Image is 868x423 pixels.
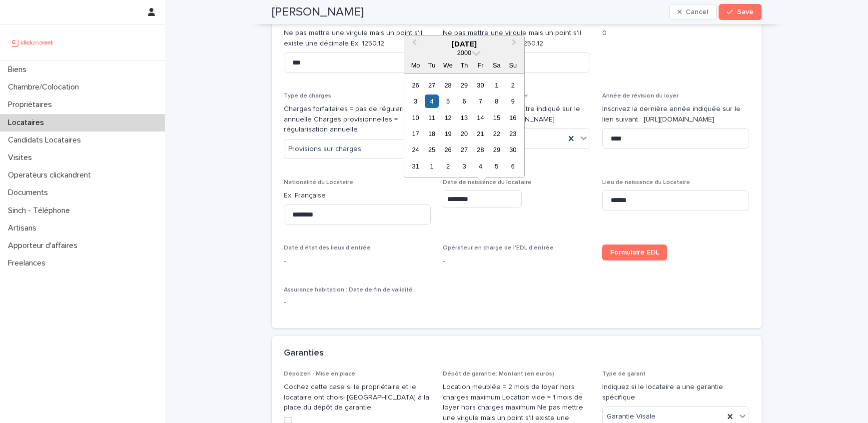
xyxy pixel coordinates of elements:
button: Save [719,4,761,20]
div: Choose Monday, 24 July 2000 [409,143,422,156]
span: Type de garant [602,371,646,377]
p: Ne pas mettre une virgule mais un point s'il existe une décimale Ex: 1250.12 [443,28,590,49]
div: Choose Wednesday, 28 June 2000 [441,78,455,92]
div: Choose Monday, 17 July 2000 [409,127,422,140]
div: Choose Friday, 28 July 2000 [474,143,487,156]
div: Choose Saturday, 8 July 2000 [490,94,503,108]
div: Choose Wednesday, 19 July 2000 [441,127,455,140]
p: Apporteur d'affaires [4,241,85,250]
span: Nationalité du Locataire [284,179,353,185]
div: Choose Tuesday, 1 August 2000 [425,159,438,173]
p: Inscrivez la dernière année indiquée sur le lien suivant : [URL][DOMAIN_NAME] [602,104,750,125]
div: Fr [474,58,487,72]
div: Choose Tuesday, 25 July 2000 [425,143,438,156]
p: Chambre/Colocation [4,82,87,92]
div: Tu [425,58,438,72]
div: month 2000-07 [407,77,521,174]
div: Choose Sunday, 2 July 2000 [506,78,520,92]
div: Sa [490,58,503,72]
p: - [443,256,590,266]
div: Choose Wednesday, 26 July 2000 [441,143,455,156]
h2: [PERSON_NAME] [272,5,364,19]
p: - [284,256,431,266]
p: Candidats Locataires [4,135,89,145]
p: Artisans [4,223,44,233]
p: 0 [602,28,750,38]
a: Formulaire EDL [602,244,667,260]
span: Provisions sur charges [288,144,361,154]
p: Operateurs clickandrent [4,170,99,180]
div: Choose Sunday, 23 July 2000 [506,127,520,140]
div: Choose Tuesday, 18 July 2000 [425,127,438,140]
div: Choose Friday, 30 June 2000 [474,78,487,92]
span: Lieu de naissance du Locataire [602,179,690,185]
span: Formulaire EDL [610,249,659,256]
div: Choose Saturday, 22 July 2000 [490,127,503,140]
span: Save [737,8,754,15]
div: Choose Sunday, 16 July 2000 [506,111,520,124]
p: Freelances [4,258,53,268]
div: Choose Saturday, 5 August 2000 [490,159,503,173]
div: Choose Monday, 31 July 2000 [409,159,422,173]
div: Choose Thursday, 13 July 2000 [457,111,471,124]
div: [DATE] [404,39,524,48]
div: Choose Friday, 4 August 2000 [474,159,487,173]
span: Assurance habitation : Date de fin de validité [284,287,413,293]
button: Next Month [507,36,523,52]
div: Mo [409,58,422,72]
p: Sinch - Téléphone [4,206,78,215]
div: Choose Monday, 10 July 2000 [409,111,422,124]
h2: Garanties [284,348,324,359]
p: Ex: Française [284,190,431,201]
p: Visites [4,153,40,162]
p: Documents [4,188,56,197]
div: Choose Sunday, 6 August 2000 [506,159,520,173]
span: Date d'état des lieux d'entrée [284,245,371,251]
div: Choose Saturday, 1 July 2000 [490,78,503,92]
div: Choose Saturday, 15 July 2000 [490,111,503,124]
div: We [441,58,455,72]
div: Choose Monday, 3 July 2000 [409,94,422,108]
button: Cancel [669,4,717,20]
div: Choose Tuesday, 11 July 2000 [425,111,438,124]
span: Depozen - Mise en place [284,371,355,377]
div: Su [506,58,520,72]
p: Biens [4,65,34,74]
div: Choose Thursday, 20 July 2000 [457,127,471,140]
p: Charges forfaitaires = pas de régularisation annuelle Charges provisionnelles = régularisation an... [284,104,431,135]
div: Choose Sunday, 9 July 2000 [506,94,520,108]
span: Année de révision du loyer [602,93,679,99]
div: Choose Wednesday, 2 August 2000 [441,159,455,173]
span: 2000 [457,49,471,56]
div: Choose Friday, 14 July 2000 [474,111,487,124]
div: Choose Friday, 7 July 2000 [474,94,487,108]
p: Indiquez si le locataire a une garantie spécifique [602,382,750,403]
p: Propriétaires [4,100,60,109]
div: Choose Friday, 21 July 2000 [474,127,487,140]
div: Choose Saturday, 29 July 2000 [490,143,503,156]
div: Choose Thursday, 29 June 2000 [457,78,471,92]
div: Choose Thursday, 27 July 2000 [457,143,471,156]
span: Type de charges [284,93,331,99]
button: Previous Month [405,36,421,52]
p: - [284,297,431,308]
div: Choose Wednesday, 5 July 2000 [441,94,455,108]
span: Garantie Visale [607,411,656,422]
div: Choose Monday, 26 June 2000 [409,78,422,92]
span: Cancel [686,8,708,15]
div: Th [457,58,471,72]
span: Dépôt de garantie: Montant (en euros) [443,371,554,377]
img: UCB0brd3T0yccxBKYDjQ [8,32,56,52]
p: Ne pas mettre une virgule mais un point s'il existe une décimale Ex: 1250.12 [284,28,431,49]
p: Locataires [4,118,52,127]
p: Cochez cette case si le propriétaire et le locataire ont choisi [GEOGRAPHIC_DATA] à la place du d... [284,382,431,413]
div: Choose Wednesday, 12 July 2000 [441,111,455,124]
div: Choose Sunday, 30 July 2000 [506,143,520,156]
span: Opérateur en charge de l'EDL d'entrée [443,245,554,251]
div: Choose Tuesday, 27 June 2000 [425,78,438,92]
div: Choose Thursday, 3 August 2000 [457,159,471,173]
div: Choose Thursday, 6 July 2000 [457,94,471,108]
div: Choose Tuesday, 4 July 2000 [425,94,438,108]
